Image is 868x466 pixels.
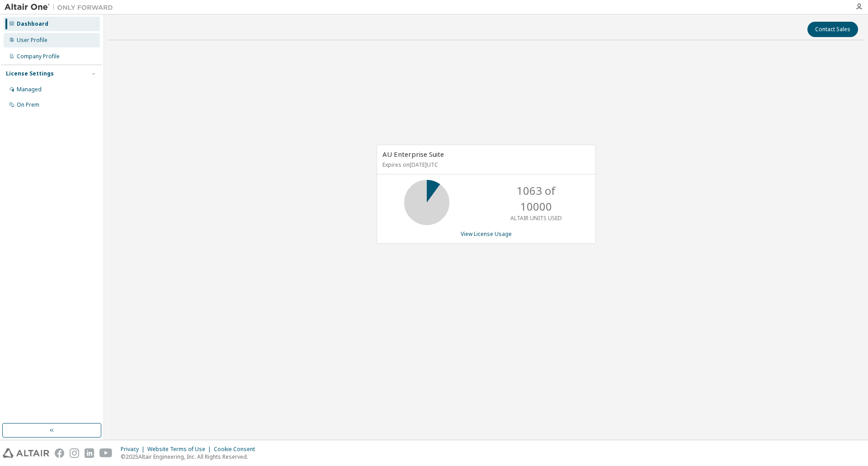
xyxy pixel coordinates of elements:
[3,448,49,458] img: altair_logo.svg
[85,448,94,458] img: linkedin.svg
[17,101,39,108] div: On Prem
[382,161,588,169] p: Expires on [DATE] UTC
[807,22,858,37] button: Contact Sales
[17,86,42,93] div: Managed
[99,448,113,458] img: youtube.svg
[147,446,214,453] div: Website Terms of Use
[17,20,48,28] div: Dashboard
[17,37,47,44] div: User Profile
[510,214,562,222] p: ALTAIR UNITS USED
[17,53,60,60] div: Company Profile
[461,230,512,238] a: View License Usage
[70,448,79,458] img: instagram.svg
[55,448,64,458] img: facebook.svg
[6,70,54,77] div: License Settings
[5,3,118,12] img: Altair One
[382,150,444,159] span: AU Enterprise Suite
[121,453,260,461] p: © 2025 Altair Engineering, Inc. All Rights Reserved.
[214,446,260,453] div: Cookie Consent
[500,183,572,214] p: 1063 of 10000
[121,446,147,453] div: Privacy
